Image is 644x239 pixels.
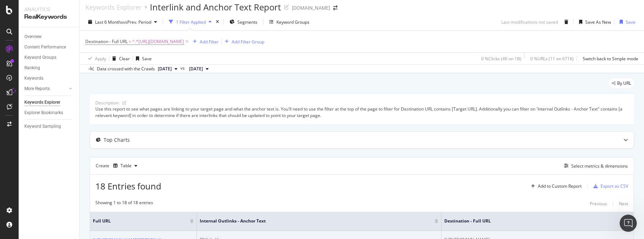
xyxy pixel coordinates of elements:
[24,64,74,72] a: Ranking
[24,99,60,106] div: Keywords Explorer
[95,56,106,62] div: Apply
[24,123,74,130] a: Keyword Sampling
[190,37,219,46] button: Add Filter
[85,53,106,64] button: Apply
[619,201,628,207] div: Next
[5,3,18,17] button: go back
[95,200,153,208] div: Showing 1 to 18 of 18 entries
[609,78,634,88] div: legacy label
[85,16,160,28] button: Last 6 MonthsvsPrev. Period
[150,1,281,13] div: Interlink and Anchor Text Report
[24,109,63,117] div: Explorer Bookmarks
[24,6,74,13] div: Analytics
[132,37,184,47] span: ^.*[URL][DOMAIN_NAME]
[142,56,152,62] div: Save
[126,3,139,16] div: Close
[200,39,219,45] div: Add Filter
[85,3,142,11] a: Keywords Explorer
[129,38,131,44] span: =
[24,13,74,21] div: RealKeywords
[24,75,74,82] a: Keywords
[24,43,74,51] a: Content Performance
[158,66,172,72] span: 2025 Oct. 1st
[222,37,264,46] button: Add Filter Group
[501,19,558,25] div: Last modifications not saved
[96,160,140,172] div: Create
[97,66,155,72] div: Data crossed with the Crawls
[214,18,221,25] div: times
[538,184,582,188] div: Add to Custom Report
[155,65,180,73] button: [DATE]
[620,215,637,232] iframe: Intercom live chat
[590,201,607,207] div: Previous
[186,65,212,73] button: [DATE]
[24,33,74,41] a: Overview
[180,65,186,71] span: vs
[561,161,628,170] button: Select metrics & dimensions
[109,53,130,64] button: Clear
[601,183,628,189] div: Export as CSV
[619,200,628,208] button: Next
[112,3,126,17] button: Home
[24,33,42,41] div: Overview
[123,19,151,25] span: vs Prev. Period
[95,106,628,118] div: Use this report to see what pages are linking to your target page and what the anchor text is. Yo...
[571,163,628,169] div: Select metrics & dimensions
[24,64,40,72] div: Ranking
[24,75,43,82] div: Keywords
[11,184,17,190] button: Upload attachment
[333,5,337,10] div: arrow-right-arrow-left
[23,184,28,190] button: Emoji picker
[530,56,574,62] div: 0 % URLs ( 11 on 671K )
[119,56,130,62] div: Clear
[95,19,123,25] span: Last 6 Months
[24,43,66,51] div: Content Performance
[24,85,67,93] a: More Reports
[583,56,638,62] div: Switch back to Simple mode
[200,218,424,224] span: Internal Outlinks - Anchor Text
[591,181,628,192] button: Export as CSV
[617,16,635,28] button: Save
[35,9,89,16] p: The team can also help
[585,19,611,25] div: Save As New
[120,164,132,168] div: Table
[95,180,161,192] span: 18 Entries found
[276,19,309,25] div: Keyword Groups
[24,109,74,117] a: Explorer Bookmarks
[20,4,32,15] img: Profile image for Customer Support
[85,38,128,44] span: Destination - Full URL
[580,53,638,64] button: Switch back to Simple mode
[232,39,264,45] div: Add Filter Group
[292,4,330,11] div: [DOMAIN_NAME]
[237,19,257,25] span: Segments
[444,218,616,224] span: Destination - Full URL
[24,54,56,61] div: Keyword Groups
[24,99,74,106] a: Keywords Explorer
[95,100,119,106] div: Description:
[35,4,86,9] h1: Customer Support
[104,136,130,144] div: Top Charts
[176,19,206,25] div: 1 Filter Applied
[133,53,152,64] button: Save
[189,66,203,72] span: 2025 Apr. 1st
[93,218,179,224] span: Full URL
[110,160,140,172] button: Table
[227,16,260,28] button: Segments
[123,181,134,193] button: Send a message…
[590,200,607,208] button: Previous
[576,16,611,28] button: Save As New
[34,184,40,190] button: Gif picker
[266,16,312,28] button: Keyword Groups
[626,19,635,25] div: Save
[617,81,631,85] span: By URL
[6,169,137,181] textarea: Ask a question…
[24,123,61,130] div: Keyword Sampling
[481,56,521,62] div: 0 % Clicks ( 4K on 1B )
[166,16,214,28] button: 1 Filter Applied
[46,184,51,190] button: Start recording
[528,181,582,192] button: Add to Custom Report
[24,54,74,61] a: Keyword Groups
[24,85,50,93] div: More Reports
